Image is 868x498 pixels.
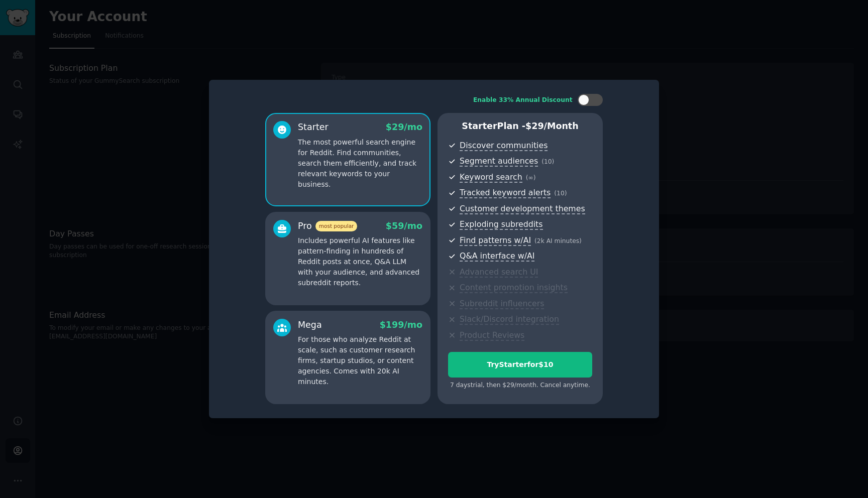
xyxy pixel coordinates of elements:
[448,120,592,133] p: Starter Plan -
[460,251,534,262] span: Q&A interface w/AI
[386,122,422,132] span: $ 29 /mo
[473,96,573,105] div: Enable 33% Annual Discount
[525,121,579,131] span: $ 29 /month
[526,174,536,181] span: ( ∞ )
[386,221,422,231] span: $ 59 /mo
[460,283,568,293] span: Content promotion insights
[534,237,582,244] span: ( 2k AI minutes )
[298,235,422,288] p: Includes powerful AI features like pattern-finding in hundreds of Reddit posts at once, Q&A LLM w...
[298,137,422,190] p: The most powerful search engine for Reddit. Find communities, search them efficiently, and track ...
[380,320,422,330] span: $ 199 /mo
[554,190,567,197] span: ( 10 )
[298,334,422,387] p: For those who analyze Reddit at scale, such as customer research firms, startup studios, or conte...
[460,299,544,309] span: Subreddit influencers
[448,352,592,378] button: TryStarterfor$10
[460,156,538,167] span: Segment audiences
[298,319,322,331] div: Mega
[460,330,524,341] span: Product Reviews
[315,221,358,231] span: most popular
[460,188,551,198] span: Tracked keyword alerts
[448,381,592,390] div: 7 days trial, then $ 29 /month . Cancel anytime.
[460,219,542,230] span: Exploding subreddits
[460,172,522,183] span: Keyword search
[460,141,548,151] span: Discover communities
[460,267,538,278] span: Advanced search UI
[460,204,585,214] span: Customer development themes
[541,158,554,165] span: ( 10 )
[298,220,357,232] div: Pro
[449,359,592,370] div: Try Starter for $10
[460,314,559,325] span: Slack/Discord integration
[460,235,531,246] span: Find patterns w/AI
[298,121,329,134] div: Starter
